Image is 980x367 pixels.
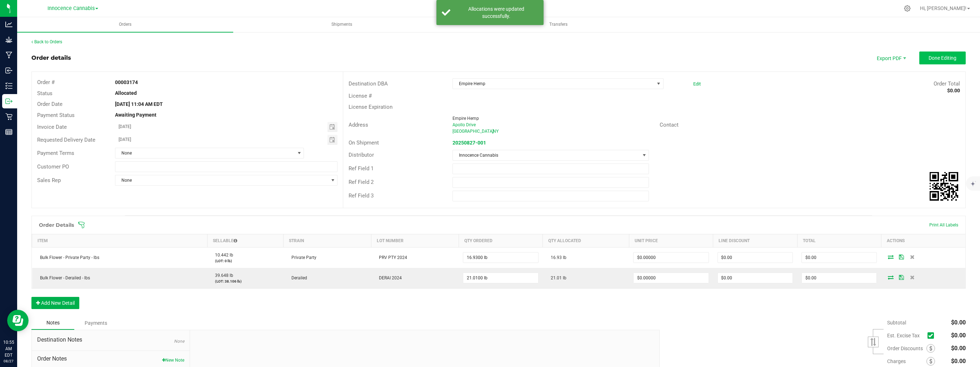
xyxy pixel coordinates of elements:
inline-svg: Retail [5,113,12,120]
span: Innocence Cannabis [453,150,640,160]
span: Subtotal [887,320,906,326]
span: Innocence Cannabis [47,5,95,11]
span: Order Notes [37,354,184,363]
input: 0 [634,273,708,283]
inline-svg: Grow [5,36,12,43]
inline-svg: Manufacturing [5,52,12,59]
span: Charges [887,358,926,364]
span: License # [349,93,372,99]
span: Order # [37,79,55,85]
inline-svg: Inbound [5,67,12,74]
span: Delete Order Detail [907,255,917,259]
span: Orders [109,21,141,28]
span: Requested Delivery Date [37,137,95,143]
div: Allocations were updated successfully. [454,5,538,20]
th: Lot Number [371,234,459,247]
strong: $0.00 [947,88,960,93]
th: Sellable [207,234,284,247]
input: 0 [463,273,538,283]
span: Toggle calendar [327,122,338,132]
p: 10:55 AM EDT [3,339,14,358]
span: PRV PTY 2024 [375,255,407,260]
span: $0.00 [951,332,966,339]
span: On Shipment [349,140,379,146]
span: Distributor [349,152,374,158]
div: Payments [74,317,117,329]
strong: [DATE] 11:04 AM EDT [115,101,163,107]
span: Empire Hemp [453,79,654,89]
span: Payment Terms [37,150,74,156]
div: Notes [31,316,74,330]
span: , [492,129,493,134]
span: Contact [660,122,679,128]
a: Orders [17,17,233,32]
div: Manage settings [903,5,912,12]
a: Edit [693,81,701,87]
span: Bulk Flower - Derailed - lbs [36,275,90,280]
span: $0.00 [951,358,966,364]
span: Order Discounts [887,346,926,351]
span: Sales Rep [37,177,61,183]
span: Ref Field 3 [349,192,374,199]
input: 0 [718,253,792,263]
img: Scan me! [930,172,958,201]
input: 0 [802,273,876,283]
span: $0.00 [951,345,966,352]
span: 39.648 lb [211,273,233,278]
strong: 00003174 [115,79,138,85]
span: None [174,339,184,344]
inline-svg: Analytics [5,21,12,28]
span: $0.00 [951,319,966,326]
span: Payment Status [37,112,75,118]
span: 10.442 lb [211,253,233,258]
inline-svg: Outbound [5,98,12,105]
span: Private Party [288,255,316,260]
span: Customer PO [37,163,69,170]
th: Qty Allocated [543,234,629,247]
span: Ref Field 1 [349,165,374,172]
th: Unit Price [629,234,713,247]
span: [GEOGRAPHIC_DATA] [452,129,494,134]
span: Destination DBA [349,80,388,87]
span: Invoice Date [37,124,67,130]
p: (LOT: 38.106 lb) [211,279,279,284]
th: Total [797,234,881,247]
input: 0 [718,273,792,283]
span: Toggle calendar [327,135,338,145]
th: Item [32,234,207,247]
iframe: Resource center [7,310,29,331]
a: 20250827-001 [452,140,486,146]
input: 0 [463,253,538,263]
span: License Expiration [349,104,392,110]
th: Strain [284,234,371,247]
a: Shipments [234,17,450,32]
span: Save Order Detail [896,275,907,279]
th: Line Discount [713,234,797,247]
strong: Awaiting Payment [115,112,156,118]
span: Calculate excise tax [927,331,937,340]
span: Apollo Drive [452,122,476,127]
strong: Allocated [115,90,137,96]
span: Bulk Flower - Private Party - lbs [36,255,99,260]
h1: Order Details [39,222,74,228]
a: Back to Orders [31,39,62,44]
span: Status [37,90,52,97]
button: New Note [162,357,184,363]
span: Order Date [37,101,62,107]
span: Save Order Detail [896,255,907,259]
span: Order Total [934,80,960,87]
p: (LOT: 0 lb) [211,258,279,264]
a: Transfers [450,17,666,32]
qrcode: 00003174 [930,172,958,201]
span: Shipments [322,21,362,28]
span: None [115,148,295,158]
li: Export PDF [869,52,912,64]
span: NY [493,129,499,134]
th: Qty Ordered [459,234,542,247]
span: 16.93 lb [547,255,566,260]
span: Hi, [PERSON_NAME]! [920,5,966,11]
span: DERAI 2024 [375,275,402,280]
inline-svg: Inventory [5,82,12,89]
